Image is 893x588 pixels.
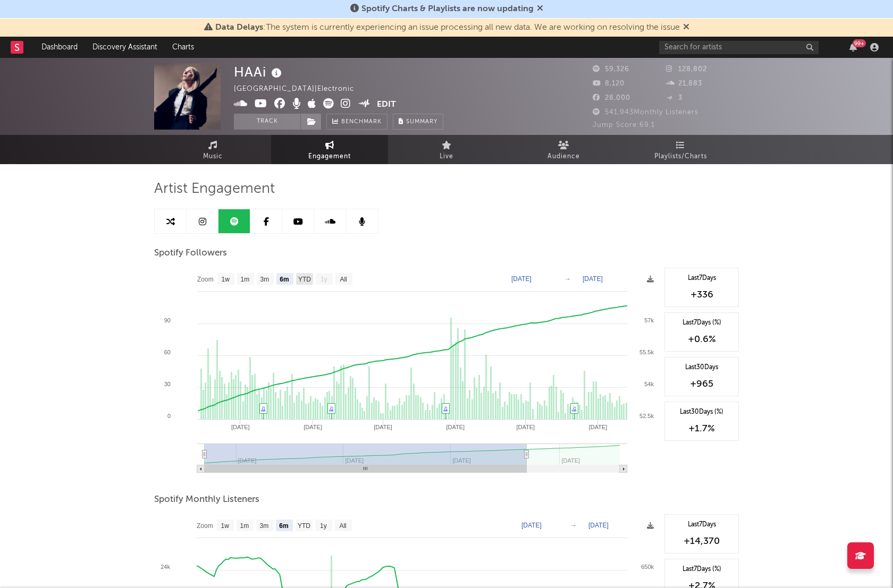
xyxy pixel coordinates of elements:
[583,275,603,283] text: [DATE]
[154,493,259,506] span: Spotify Monthly Listeners
[670,378,733,390] div: +965
[234,63,284,81] div: HAAi
[393,114,443,130] button: Summary
[260,522,269,530] text: 3m
[326,114,387,130] a: Benchmark
[443,405,448,411] a: ♫
[377,98,396,112] button: Edit
[593,95,630,101] span: 28,000
[164,349,171,355] text: 60
[280,276,289,283] text: 6m
[593,66,629,73] span: 59,326
[644,317,654,323] text: 57k
[683,23,689,32] span: Dismiss
[570,522,577,529] text: →
[565,275,571,283] text: →
[165,37,201,58] a: Charts
[670,407,733,417] div: Last 30 Days (%)
[670,318,733,328] div: Last 7 Days (%)
[298,522,310,530] text: YTD
[374,424,392,430] text: [DATE]
[154,135,271,164] a: Music
[670,422,733,435] div: +1.7 %
[215,23,680,32] span: : The system is currently experiencing an issue processing all new data. We are working on resolv...
[279,522,288,530] text: 6m
[261,405,265,411] a: ♫
[639,349,654,355] text: 55.5k
[260,276,269,283] text: 3m
[547,150,580,163] span: Audience
[659,41,819,54] input: Search for artists
[644,381,654,387] text: 54k
[670,535,733,548] div: +14,370
[221,522,230,530] text: 1w
[670,274,733,283] div: Last 7 Days
[572,405,576,411] a: ♫
[670,520,733,530] div: Last 7 Days
[588,522,609,529] text: [DATE]
[222,276,230,283] text: 1w
[154,247,227,260] span: Spotify Followers
[215,23,263,32] span: Data Delays
[340,276,347,283] text: All
[511,275,532,283] text: [DATE]
[164,381,171,387] text: 30
[641,564,654,570] text: 650k
[670,333,733,346] div: +0.6 %
[388,135,505,164] a: Live
[154,183,275,195] span: Artist Engagement
[164,317,171,323] text: 90
[406,119,437,125] span: Summary
[34,37,85,58] a: Dashboard
[440,150,453,163] span: Live
[361,5,534,13] span: Spotify Charts & Playlists are now updating
[593,109,698,116] span: 541,943 Monthly Listeners
[240,522,249,530] text: 1m
[593,80,625,87] span: 8,120
[853,39,866,47] div: 99 +
[516,424,535,430] text: [DATE]
[320,522,327,530] text: 1y
[589,424,608,430] text: [DATE]
[85,37,165,58] a: Discovery Assistant
[666,66,707,73] span: 128,802
[161,564,170,570] text: 24k
[622,135,739,164] a: Playlists/Charts
[666,95,683,101] span: 3
[231,424,250,430] text: [DATE]
[654,150,707,163] span: Playlists/Charts
[593,122,655,129] span: Jump Score: 69.1
[167,413,171,419] text: 0
[339,522,346,530] text: All
[308,150,351,163] span: Engagement
[446,424,465,430] text: [DATE]
[197,276,214,283] text: Zoom
[670,363,733,372] div: Last 30 Days
[849,43,857,52] button: 99+
[505,135,622,164] a: Audience
[234,83,366,96] div: [GEOGRAPHIC_DATA] | Electronic
[666,80,702,87] span: 21,883
[639,413,654,419] text: 52.5k
[537,5,543,13] span: Dismiss
[670,288,733,301] div: +336
[271,135,388,164] a: Engagement
[304,424,322,430] text: [DATE]
[341,116,382,129] span: Benchmark
[241,276,250,283] text: 1m
[329,405,333,411] a: ♫
[670,565,733,574] div: Last 7 Days (%)
[234,114,300,130] button: Track
[321,276,327,283] text: 1y
[298,276,311,283] text: YTD
[521,522,542,529] text: [DATE]
[203,150,223,163] span: Music
[197,522,213,530] text: Zoom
